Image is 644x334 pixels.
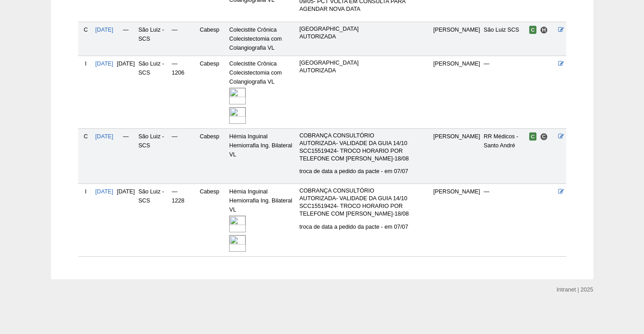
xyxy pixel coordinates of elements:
[432,22,482,56] td: [PERSON_NAME]
[299,132,429,163] p: COBRANÇA CONSULTÓRIO AUTORIZADA- VALIDADE DA GUIA 14/10 SCC15519424- TROCO HORARIO POR TELEFONE C...
[95,133,113,140] a: [DATE]
[432,128,482,184] td: [PERSON_NAME]
[432,184,482,257] td: [PERSON_NAME]
[227,184,297,257] td: Hérnia Inguinal Herniorrafia Ing. Bilateral VL
[115,128,137,184] td: —
[136,128,170,184] td: São Luiz - SCS
[80,59,92,68] div: I
[95,188,113,195] a: [DATE]
[117,61,135,67] span: [DATE]
[80,132,92,141] div: C
[482,56,527,128] td: —
[482,184,527,257] td: —
[136,22,170,56] td: São Luiz - SCS
[227,56,297,128] td: Colecistite Crônica Colecistectomia com Colangiografia VL
[529,26,537,34] span: Confirmada
[198,22,227,56] td: Cabesp
[482,22,527,56] td: São Luiz SCS
[227,128,297,184] td: Hérnia Inguinal Herniorrafia Ing. Bilateral VL
[95,27,113,33] a: [DATE]
[136,184,170,257] td: São Luiz - SCS
[136,56,170,128] td: São Luiz - SCS
[529,132,537,141] span: Confirmada
[299,25,429,41] p: [GEOGRAPHIC_DATA] AUTORIZADA
[227,22,297,56] td: Colecistite Crônica Colecistectomia com Colangiografia VL
[540,133,548,141] span: Consultório
[80,187,92,196] div: I
[170,22,198,56] td: —
[299,223,429,231] p: troca de data a pedido da pacte - em 07/07
[299,187,429,218] p: COBRANÇA CONSULTÓRIO AUTORIZADA- VALIDADE DA GUIA 14/10 SCC15519424- TROCO HORARIO POR TELEFONE C...
[482,128,527,184] td: RR Médicos - Santo André
[299,59,429,75] p: [GEOGRAPHIC_DATA] AUTORIZADA
[170,128,198,184] td: —
[432,56,482,128] td: [PERSON_NAME]
[557,285,593,294] div: Intranet | 2025
[198,128,227,184] td: Cabesp
[198,56,227,128] td: Cabesp
[117,188,135,195] span: [DATE]
[115,22,137,56] td: —
[198,184,227,257] td: Cabesp
[170,184,198,257] td: — 1228
[540,26,548,34] span: Hospital
[299,168,429,175] p: troca de data a pedido da pacte - em 07/07
[170,56,198,128] td: — 1206
[80,25,92,34] div: C
[95,61,113,67] a: [DATE]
